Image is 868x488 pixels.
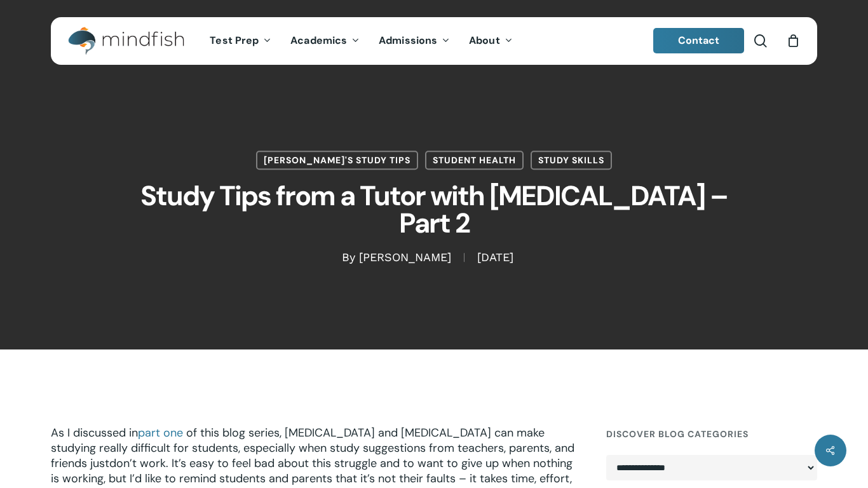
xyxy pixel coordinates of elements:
[359,251,451,264] a: [PERSON_NAME]
[210,34,259,47] span: Test Prep
[138,425,183,440] a: part one
[200,36,281,46] a: Test Prep
[425,151,524,170] a: Student Health
[109,456,166,471] span: don’t work
[379,34,437,47] span: Admissions
[464,254,526,262] span: [DATE]
[51,425,574,471] span: of this blog series, [MEDICAL_DATA] and [MEDICAL_DATA] can make studying really difficult for stu...
[290,34,347,47] span: Academics
[369,36,459,46] a: Admissions
[459,36,522,46] a: About
[116,170,752,250] h1: Study Tips from a Tutor with [MEDICAL_DATA] – Part 2
[606,423,817,445] h4: Discover Blog Categories
[51,17,817,65] header: Main Menu
[342,254,355,262] span: By
[469,34,500,47] span: About
[281,36,369,46] a: Academics
[200,17,522,65] nav: Main Menu
[51,425,186,440] span: As I discussed in
[531,151,612,170] a: Study Skills
[653,28,745,53] a: Contact
[678,34,720,47] span: Contact
[256,151,418,170] a: [PERSON_NAME]'s Study Tips
[786,34,800,48] a: Cart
